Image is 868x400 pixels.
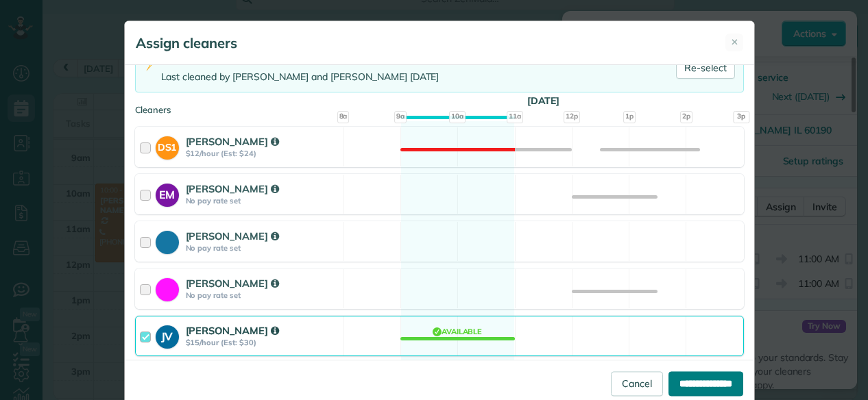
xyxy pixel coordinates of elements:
a: Cancel [611,371,663,396]
strong: $12/hour (Est: $24) [186,149,339,158]
strong: DS1 [156,136,179,155]
strong: [PERSON_NAME] [186,135,279,148]
strong: No pay rate set [186,290,339,300]
strong: [PERSON_NAME] [186,277,279,290]
a: Re-select [676,58,735,79]
strong: JV [156,325,179,345]
strong: [PERSON_NAME] [186,182,279,195]
strong: [PERSON_NAME] [186,229,279,242]
h5: Assign cleaners [136,34,237,53]
strong: $15/hour (Est: $30) [186,338,339,347]
strong: No pay rate set [186,196,339,205]
span: ✕ [731,36,738,49]
strong: No pay rate set [186,243,339,253]
strong: [PERSON_NAME] [186,324,279,337]
div: Last cleaned by [PERSON_NAME] and [PERSON_NAME] [DATE] [161,70,439,84]
strong: EM [156,184,179,203]
div: Cleaners [135,103,744,108]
